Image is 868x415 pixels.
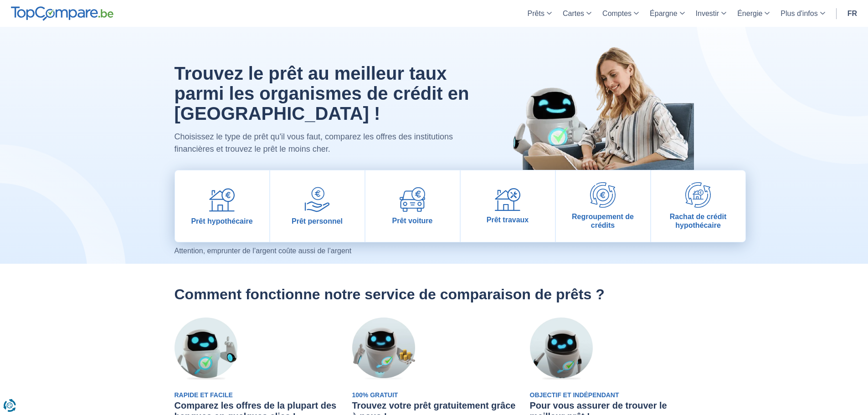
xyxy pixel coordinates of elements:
[209,187,235,212] img: Prêt hypothécaire
[556,170,650,242] a: Regroupement de crédits
[655,212,742,230] span: Rachat de crédit hypothécaire
[530,391,619,399] span: Objectif et Indépendant
[495,188,520,211] img: Prêt travaux
[365,170,460,242] a: Prêt voiture
[175,286,694,303] h2: Comment fonctionne notre service de comparaison de prêts ?
[651,170,745,242] a: Rachat de crédit hypothécaire
[191,217,252,225] span: Prêt hypothécaire
[352,391,398,399] span: 100% Gratuit
[352,318,415,380] img: 100% Gratuit
[590,182,616,208] img: Regroupement de crédits
[292,217,343,225] span: Prêt personnel
[175,170,269,242] a: Prêt hypothécaire
[400,187,425,212] img: Prêt voiture
[175,131,472,155] p: Choisissez le type de prêt qu'il vous faut, comparez les offres des institutions financières et t...
[487,215,529,224] span: Prêt travaux
[392,216,433,225] span: Prêt voiture
[175,318,237,380] img: Rapide et Facile
[560,212,647,230] span: Regroupement de crédits
[270,170,365,242] a: Prêt personnel
[530,318,593,380] img: Objectif et Indépendant
[175,63,472,123] h1: Trouvez le prêt au meilleur taux parmi les organismes de crédit en [GEOGRAPHIC_DATA] !
[11,6,113,21] img: TopCompare
[304,187,330,212] img: Prêt personnel
[685,182,711,208] img: Rachat de crédit hypothécaire
[175,391,233,399] span: Rapide et Facile
[461,170,555,242] a: Prêt travaux
[493,27,694,202] img: image-hero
